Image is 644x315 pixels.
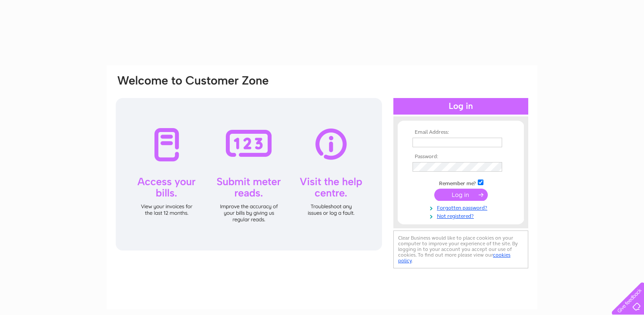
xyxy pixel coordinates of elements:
a: Not registered? [413,211,511,220]
th: Email Address: [410,129,511,135]
a: Forgotten password? [413,203,511,211]
div: Clear Business would like to place cookies on your computer to improve your experience of the sit... [393,230,528,268]
a: cookies policy [398,252,510,264]
th: Password: [410,154,511,160]
input: Submit [434,189,488,201]
td: Remember me? [410,178,511,187]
